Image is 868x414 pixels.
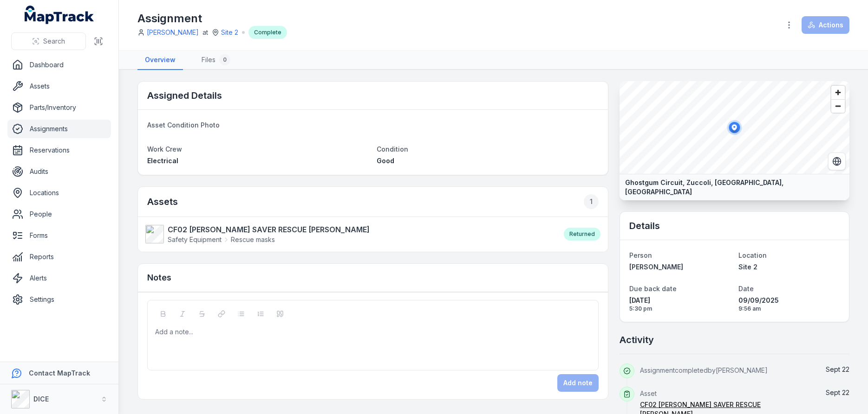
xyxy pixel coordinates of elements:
time: 22/09/2025, 10:17:04 am [826,389,849,396]
div: Returned [564,228,600,241]
span: Date [738,285,754,293]
div: 1 [584,194,599,209]
a: Settings [7,290,111,309]
a: [PERSON_NAME] [629,262,731,272]
a: Assets [7,77,111,96]
span: Site 2 [738,263,757,271]
a: CF02 [PERSON_NAME] SAVER RESCUE [PERSON_NAME]Safety EquipmentRescue masks [145,224,555,244]
span: Due back date [629,285,677,293]
h2: Assets [147,194,599,209]
a: People [7,205,111,223]
a: MapTrack [25,6,94,24]
span: Rescue masks [231,235,275,244]
h3: Notes [147,271,171,284]
a: Forms [7,226,111,245]
span: Work Crew [147,145,182,153]
span: Electrical [147,157,178,165]
a: Overview [137,51,183,70]
strong: DICE [33,395,49,403]
span: 5:30 pm [629,305,731,312]
span: Good [377,157,394,165]
canvas: Map [620,81,849,174]
a: Parts/Inventory [7,98,111,117]
time: 22/09/2025, 10:17:04 am [826,365,849,373]
button: Switch to Satellite View [828,153,846,170]
a: Audits [7,162,111,181]
span: Person [629,251,652,259]
button: Zoom in [831,86,845,99]
a: Site 2 [221,28,238,37]
a: [PERSON_NAME] [147,28,199,37]
span: Sept 22 [826,365,849,373]
a: Reports [7,248,111,266]
span: at [202,28,208,37]
h2: Assigned Details [147,89,222,102]
button: Zoom out [831,99,845,113]
a: Reservations [7,141,111,159]
h2: Activity [620,333,654,346]
span: Asset Condition Photo [147,121,220,129]
span: 09/09/2025 [738,296,840,305]
strong: Contact MapTrack [29,369,90,377]
span: Assignment completed by [PERSON_NAME] [640,366,768,374]
span: Safety Equipment [168,235,222,244]
span: Condition [377,145,408,153]
span: Location [738,251,767,259]
span: [DATE] [629,296,731,305]
h2: Details [629,219,660,232]
strong: CF02 [PERSON_NAME] SAVER RESCUE [PERSON_NAME] [168,224,370,235]
div: Complete [248,26,287,39]
h1: Assignment [137,11,287,26]
a: Locations [7,184,111,202]
time: 18/09/2025, 5:30:00 pm [629,296,731,312]
a: Assignments [7,120,111,138]
span: Sept 22 [826,389,849,396]
span: Search [43,37,65,46]
a: Site 2 [738,262,840,272]
span: 9:56 am [738,305,840,312]
a: Files0 [194,51,238,70]
button: Search [11,32,86,50]
a: Dashboard [7,56,111,74]
a: Alerts [7,269,111,287]
div: 0 [219,54,230,65]
strong: Ghostgum Circuit, Zuccoli, [GEOGRAPHIC_DATA], [GEOGRAPHIC_DATA] [625,178,844,197]
time: 09/09/2025, 9:56:09 am [738,296,840,312]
